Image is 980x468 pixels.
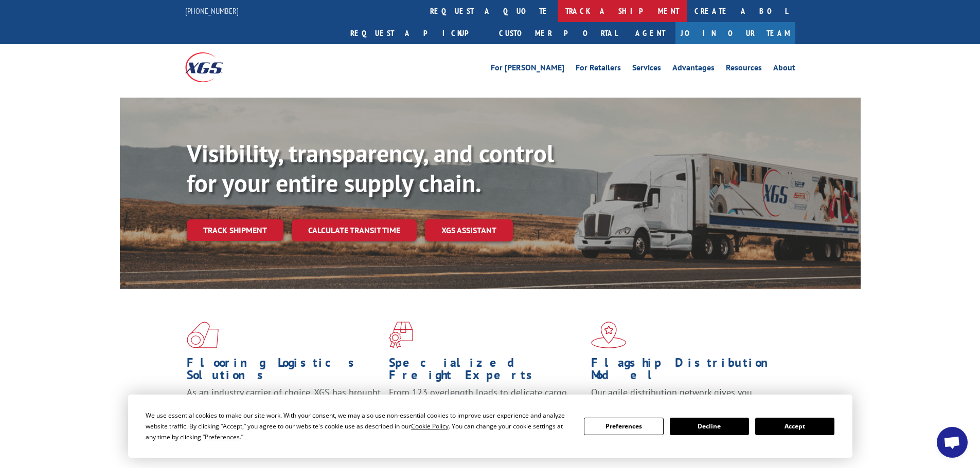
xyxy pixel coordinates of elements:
[591,357,786,386] h1: Flagship Distribution Model
[726,64,762,75] a: Resources
[187,219,283,241] a: Track shipment
[205,433,240,441] span: Preferences
[389,386,583,432] p: From 123 overlength loads to delicate cargo, our experienced staff knows the best way to move you...
[343,22,491,44] a: Request a pickup
[491,22,625,44] a: Customer Portal
[491,64,564,75] a: For [PERSON_NAME]
[187,137,554,199] b: Visibility, transparency, and control for your entire supply chain.
[187,322,219,348] img: xgs-icon-total-supply-chain-intelligence-red
[755,418,834,435] button: Accept
[632,64,661,75] a: Services
[625,22,675,44] a: Agent
[187,386,381,423] span: As an industry carrier of choice, XGS has brought innovation and dedication to flooring logistics...
[675,22,795,44] a: Join Our Team
[389,322,413,348] img: xgs-icon-focused-on-flooring-red
[937,427,968,458] a: Open chat
[672,64,715,75] a: Advantages
[146,410,572,442] div: We use essential cookies to make our site work. With your consent, we may also use non-essential ...
[773,64,795,75] a: About
[187,357,381,386] h1: Flooring Logistics Solutions
[411,422,449,430] span: Cookie Policy
[128,395,852,458] div: Cookie Consent Prompt
[185,6,239,16] a: [PHONE_NUMBER]
[591,322,627,348] img: xgs-icon-flagship-distribution-model-red
[389,357,583,386] h1: Specialized Freight Experts
[576,64,621,75] a: For Retailers
[292,219,417,241] a: Calculate transit time
[670,418,749,435] button: Decline
[584,418,663,435] button: Preferences
[425,219,513,241] a: XGS ASSISTANT
[591,386,780,410] span: Our agile distribution network gives you nationwide inventory management on demand.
